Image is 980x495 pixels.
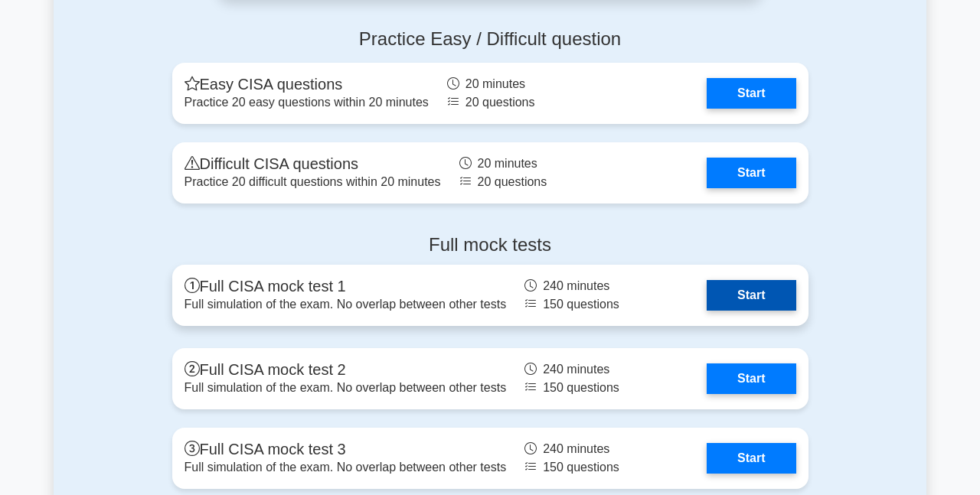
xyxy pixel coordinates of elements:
[707,78,795,109] a: Start
[172,28,808,50] h4: Practice Easy / Difficult question
[172,234,808,256] h4: Full mock tests
[707,363,795,394] a: Start
[707,443,795,474] a: Start
[707,158,795,188] a: Start
[707,280,795,311] a: Start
